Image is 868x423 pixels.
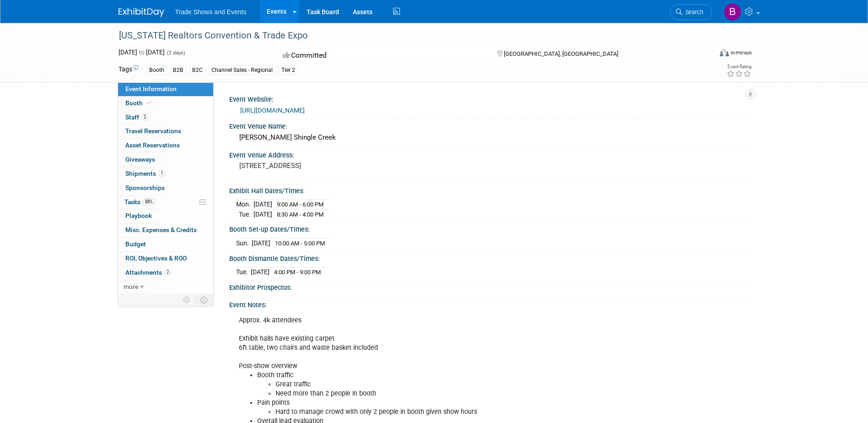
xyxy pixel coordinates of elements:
a: [URL][DOMAIN_NAME] [240,107,305,114]
a: Tasks88% [118,195,213,209]
div: Committed [280,48,482,64]
span: 88% [143,198,155,205]
span: Sponsorships [125,184,165,191]
td: [DATE] [253,209,272,219]
td: Tue. [236,267,251,277]
span: Budget [125,240,146,248]
li: Pain points [257,398,643,417]
div: Event Format [658,48,752,61]
div: Event Venue Address: [229,148,750,160]
div: Tier 2 [279,65,298,75]
div: Booth Set-up Dates/Times: [229,222,750,234]
span: Asset Reservations [125,141,180,149]
span: [GEOGRAPHIC_DATA], [GEOGRAPHIC_DATA] [504,50,618,57]
a: Asset Reservations [118,139,213,152]
span: Booth [125,99,153,107]
pre: [STREET_ADDRESS] [239,162,436,170]
td: [DATE] [252,238,270,248]
span: Tasks [124,198,155,206]
span: ROI, Objectives & ROO [125,255,187,262]
div: [PERSON_NAME] Shingle Creek [236,130,743,145]
a: Misc. Expenses & Credits [118,223,213,237]
a: Staff2 [118,111,213,125]
div: B2B [170,65,186,75]
td: Tags [119,65,138,75]
div: In-Person [730,49,752,56]
span: Event Information [125,85,177,92]
td: Toggle Event Tabs [194,294,213,306]
span: Attachments [125,269,171,276]
td: Tue. [236,209,253,219]
span: to [137,49,146,56]
a: Booth [118,97,213,110]
li: Hard to manage crowd with only 2 people in booth given show hours [275,407,643,417]
i: Booth reservation complete [147,100,151,105]
a: more [118,280,213,294]
a: Event Information [118,82,213,96]
div: Booth Dismantle Dates/Times: [229,252,750,263]
td: Mon. [236,200,253,210]
span: 2 [164,269,171,276]
div: Event Rating [727,65,751,69]
span: more [124,283,138,290]
span: (2 days) [166,50,185,56]
div: [US_STATE] Realtors Convention & Trade Expo [116,27,698,44]
li: Booth traffic [257,371,643,398]
div: B2C [189,65,205,75]
div: Event Website: [229,92,750,104]
td: [DATE] [251,267,270,277]
a: Budget [118,238,213,251]
span: 10:00 AM - 5:00 PM [275,240,325,247]
span: 9:00 AM - 6:00 PM [277,201,323,208]
img: ExhibitDay [119,8,164,17]
a: ROI, Objectives & ROO [118,252,213,266]
span: Giveaways [125,156,155,163]
span: 2 [141,114,148,120]
span: Travel Reservations [125,127,181,135]
a: Travel Reservations [118,125,213,138]
a: Shipments1 [118,167,213,181]
li: Need more than 2 people in booth [275,389,643,398]
li: Great traffic [275,380,643,389]
div: Channel Sales - Regional [209,65,275,75]
span: 8:30 AM - 4:00 PM [277,211,323,218]
span: 1 [158,170,165,177]
div: Event Notes: [229,298,750,309]
td: Personalize Event Tab Strip [179,294,195,306]
span: [DATE] [DATE] [119,49,165,56]
span: 4:00 PM - 9:00 PM [274,269,321,276]
div: Exhibit Hall Dates/Times: [229,184,750,195]
span: Staff [125,114,148,121]
a: Giveaways [118,153,213,167]
img: Barbara Wilkinson [724,3,741,21]
a: Playbook [118,209,213,223]
span: Playbook [125,212,152,219]
div: Booth [146,65,167,75]
img: Format-Inperson.png [720,49,729,56]
td: Sun. [236,238,252,248]
span: Shipments [125,170,165,177]
div: Exhibitor Prospectus: [229,281,750,292]
span: Trade Shows and Events [175,8,247,16]
a: Search [670,4,712,20]
span: Misc. Expenses & Credits [125,226,197,233]
span: Search [682,9,703,16]
a: Sponsorships [118,181,213,195]
div: Event Venue Name: [229,119,750,131]
a: Attachments2 [118,266,213,280]
td: [DATE] [253,200,272,210]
